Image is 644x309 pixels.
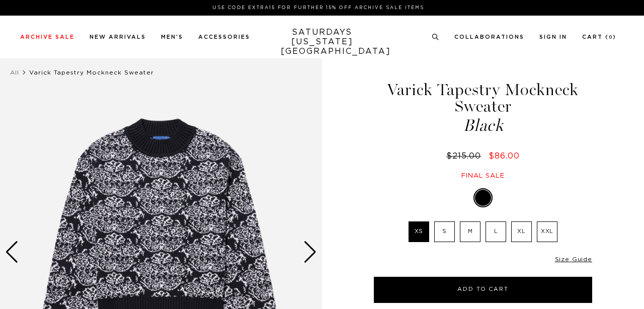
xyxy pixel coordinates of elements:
a: All [10,69,19,75]
a: Accessories [198,34,250,40]
label: L [486,221,506,242]
a: Collaborations [454,34,524,40]
a: Sign In [539,34,567,40]
label: M [460,221,480,242]
label: XS [409,221,429,242]
a: New Arrivals [90,34,146,40]
small: 0 [609,35,613,40]
button: Add to Cart [374,277,592,303]
a: Size Guide [555,256,592,262]
label: XXL [537,221,557,242]
div: Next slide [303,241,317,263]
a: Men's [161,34,183,40]
a: Cart (0) [582,34,616,40]
div: Previous slide [5,241,19,263]
div: Final sale [372,172,594,180]
p: Use Code EXTRA15 for Further 15% Off Archive Sale Items [24,4,612,12]
label: XL [511,221,532,242]
a: Archive Sale [20,34,74,40]
a: SATURDAYS[US_STATE][GEOGRAPHIC_DATA] [281,28,364,56]
span: Black [372,117,594,134]
del: $215.00 [446,152,485,160]
h1: Varick Tapestry Mockneck Sweater [372,82,594,134]
span: $86.00 [489,152,520,160]
span: Varick Tapestry Mockneck Sweater [29,69,154,75]
label: S [434,221,455,242]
